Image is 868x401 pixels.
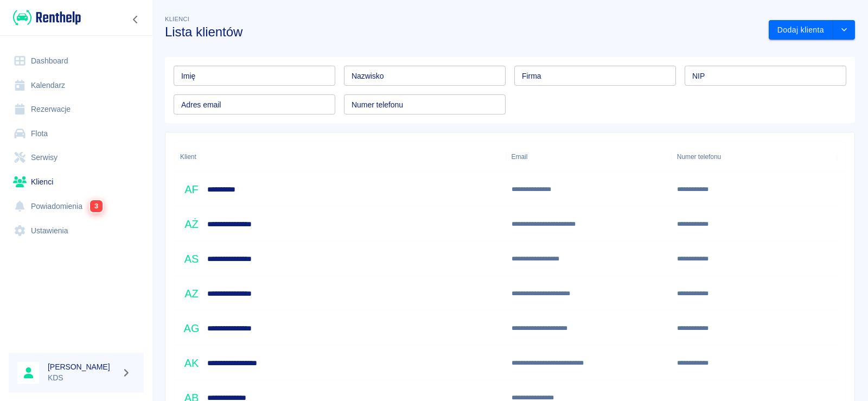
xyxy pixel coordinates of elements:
[769,20,833,40] button: Dodaj klienta
[512,142,528,172] div: Email
[48,372,117,384] p: KDS
[90,200,103,212] span: 3
[180,317,203,340] div: AG
[506,142,672,172] div: Email
[9,122,144,146] a: Flota
[9,170,144,194] a: Klienci
[672,142,837,172] div: Numer telefonu
[175,142,506,172] div: Klient
[9,73,144,98] a: Kalendarz
[9,49,144,73] a: Dashboard
[9,194,144,219] a: Powiadomienia3
[9,219,144,243] a: Ustawienia
[180,213,203,235] div: AŻ
[180,352,203,374] div: AK
[9,9,81,27] a: Renthelp logo
[9,145,144,170] a: Serwisy
[180,247,203,270] div: AS
[9,97,144,122] a: Rezerwacje
[180,142,196,172] div: Klient
[48,361,117,372] h6: [PERSON_NAME]
[13,9,81,27] img: Renthelp logo
[677,142,721,172] div: Numer telefonu
[833,20,855,40] button: drop-down
[180,282,203,305] div: AZ
[165,24,760,40] h3: Lista klientów
[127,12,144,27] button: Zwiń nawigację
[165,16,189,22] span: Klienci
[180,178,203,201] div: AF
